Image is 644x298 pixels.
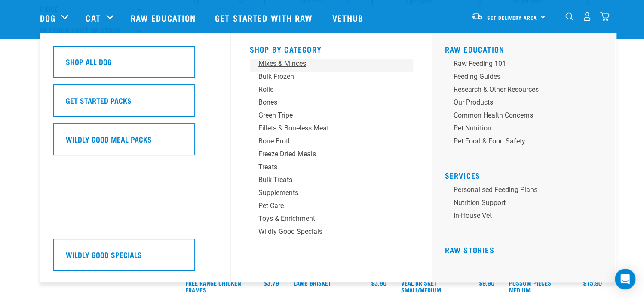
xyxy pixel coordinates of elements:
a: Get started with Raw [206,0,323,35]
div: Supplements [258,188,393,198]
div: $3.79 [264,279,279,286]
a: Common Health Concerns [445,110,608,123]
div: Bulk Treats [258,175,393,185]
div: Freeze Dried Meals [258,149,393,159]
a: Supplements [250,188,413,201]
div: Pet Care [258,201,393,211]
div: Pet Food & Food Safety [453,136,587,146]
a: Raw Education [122,0,206,35]
a: Dog [40,11,55,24]
h5: Shop By Category [250,45,413,52]
a: Raw Feeding 101 [445,59,608,71]
a: Nutrition Support [445,198,608,211]
div: Bone Broth [258,136,393,146]
div: $3.80 [371,279,386,286]
a: In-house vet [445,211,608,223]
div: Toys & Enrichment [258,214,393,224]
a: Bones [250,97,413,110]
a: Vethub [323,0,374,35]
span: Set Delivery Area [487,16,537,19]
a: Pet Food & Food Safety [445,136,608,149]
a: Shop All Dog [53,46,217,84]
div: Bones [258,97,393,108]
div: Mixes & Minces [258,59,393,69]
h5: Get Started Packs [66,95,132,106]
a: Toys & Enrichment [250,214,413,227]
a: Fillets & Boneless Meat [250,123,413,136]
div: Wildly Good Specials [258,227,393,237]
a: Pet Care [250,201,413,214]
div: $9.90 [479,279,494,286]
div: Rolls [258,84,393,95]
a: Bulk Treats [250,175,413,188]
div: Pet Nutrition [453,123,587,133]
a: Wildly Good Specials [53,239,217,277]
a: Freeze Dried Meals [250,149,413,162]
a: Personalised Feeding Plans [445,185,608,198]
a: Our Products [445,97,608,110]
a: Raw Stories [445,248,494,252]
a: Research & Other Resources [445,84,608,97]
a: Cat [86,11,100,24]
div: Feeding Guides [453,71,587,82]
a: Bone Broth [250,136,413,149]
div: Common Health Concerns [453,110,587,121]
img: user.png [583,12,592,21]
a: Feeding Guides [445,71,608,84]
div: $15.90 [583,279,602,286]
a: Treats [250,162,413,175]
a: Wildly Good Meal Packs [53,123,217,162]
div: Our Products [453,97,587,108]
a: Lamb Brisket [294,281,331,284]
div: Open Intercom Messenger [615,269,635,289]
div: Fillets & Boneless Meat [258,123,393,133]
div: Bulk Frozen [258,71,393,82]
h5: Wildly Good Specials [66,249,142,260]
h5: Wildly Good Meal Packs [66,133,152,145]
img: home-icon-1@2x.png [565,12,573,21]
div: Treats [258,162,393,172]
img: home-icon@2x.png [600,12,609,21]
h5: Shop All Dog [66,56,112,67]
div: Green Tripe [258,110,393,121]
a: Rolls [250,84,413,97]
a: Mixes & Minces [250,59,413,71]
img: van-moving.png [471,12,483,20]
a: Get Started Packs [53,84,217,123]
a: Pet Nutrition [445,123,608,136]
a: Raw Education [445,47,504,51]
a: Green Tripe [250,110,413,123]
div: Research & Other Resources [453,84,587,95]
div: Raw Feeding 101 [453,59,587,69]
h5: Services [445,171,608,178]
a: Bulk Frozen [250,71,413,84]
a: Wildly Good Specials [250,227,413,239]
